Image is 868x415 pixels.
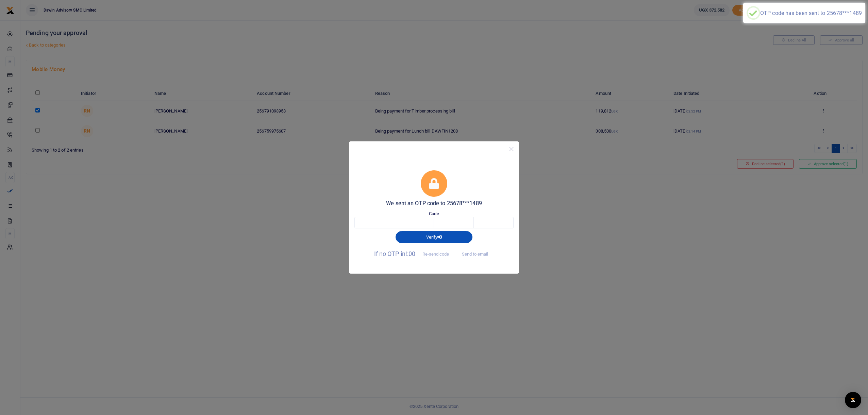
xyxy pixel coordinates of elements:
[374,250,455,257] span: If no OTP in
[760,10,862,16] div: OTP code has been sent to 25678***1489
[429,210,439,217] label: Code
[506,144,516,154] button: Close
[845,392,861,408] div: Open Intercom Messenger
[405,250,415,257] span: !:00
[396,231,472,243] button: Verify
[354,200,514,207] h5: We sent an OTP code to 25678***1489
